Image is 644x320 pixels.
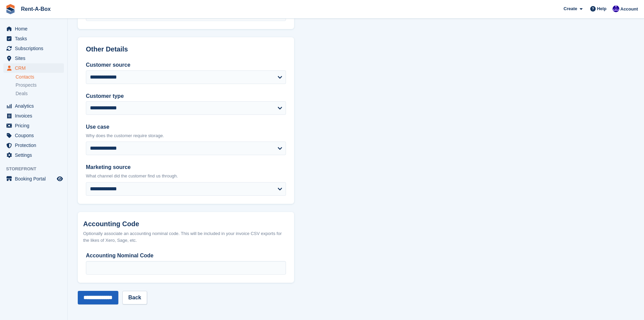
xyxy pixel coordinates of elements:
[3,34,64,43] a: menu
[15,34,55,43] span: Tasks
[3,131,64,140] a: menu
[6,166,67,172] span: Storefront
[86,92,286,100] label: Customer type
[86,132,286,139] p: Why does the customer require storage.
[3,121,64,130] a: menu
[83,230,289,243] div: Optionally associate an accounting nominal code. This will be included in your invoice CSV export...
[620,6,638,13] span: Account
[16,74,64,80] a: Contacts
[86,252,286,260] label: Accounting Nominal Code
[15,174,55,184] span: Booking Portal
[15,141,55,150] span: Protection
[16,90,64,97] a: Deals
[15,150,55,160] span: Settings
[5,4,16,14] img: stora-icon-8386f47178a22dfd0bd8f6a31ec36ba5ce8667c1dd55bd0f319d3a0aa187defe.svg
[3,150,64,160] a: menu
[564,5,577,12] span: Create
[3,24,64,34] a: menu
[15,54,55,63] span: Sites
[15,24,55,34] span: Home
[86,45,286,53] h2: Other Details
[3,54,64,63] a: menu
[15,111,55,121] span: Invoices
[3,174,64,184] a: menu
[3,101,64,111] a: menu
[56,175,64,183] a: Preview store
[3,111,64,121] a: menu
[613,5,619,12] img: Colin O Shea
[83,220,289,228] h2: Accounting Code
[16,90,28,97] span: Deals
[3,63,64,73] a: menu
[18,3,53,15] a: Rent-A-Box
[15,101,55,111] span: Analytics
[16,82,64,89] a: Prospects
[86,123,286,131] label: Use case
[15,131,55,140] span: Coupons
[3,141,64,150] a: menu
[86,173,286,179] p: What channel did the customer find us through.
[597,5,606,12] span: Help
[3,44,64,53] a: menu
[15,44,55,53] span: Subscriptions
[15,121,55,130] span: Pricing
[86,163,286,171] label: Marketing source
[16,82,37,88] span: Prospects
[122,291,147,304] a: Back
[15,63,55,73] span: CRM
[86,61,286,69] label: Customer source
